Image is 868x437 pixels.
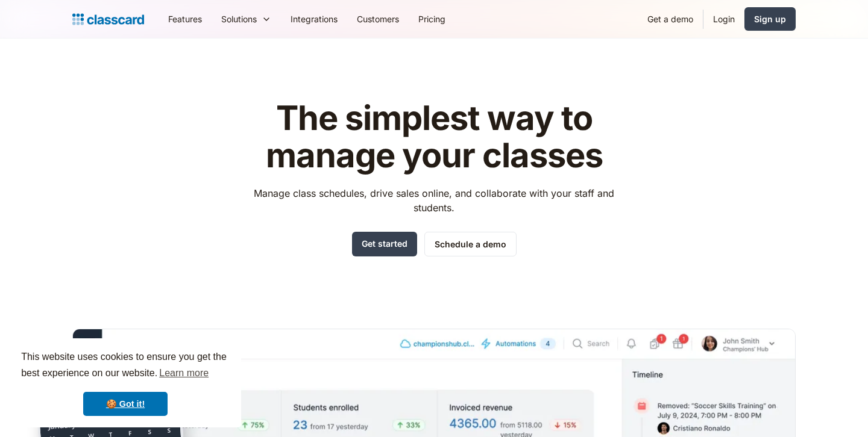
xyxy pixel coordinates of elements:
span: This website uses cookies to ensure you get the best experience on our website. [21,350,230,382]
div: Solutions [212,5,281,33]
a: Schedule a demo [424,232,517,256]
a: Customers [347,5,409,33]
h1: The simplest way to manage your classes [243,100,626,174]
a: home [72,11,144,28]
a: Pricing [409,5,455,33]
a: Integrations [281,5,347,33]
a: Sign up [744,7,796,31]
a: learn more about cookies [157,364,210,382]
div: cookieconsent [10,338,241,427]
a: Get started [352,232,417,256]
div: Sign up [754,13,786,25]
p: Manage class schedules, drive sales online, and collaborate with your staff and students. [243,186,626,215]
div: Solutions [221,13,257,25]
a: Login [703,5,744,33]
a: Get a demo [638,5,703,33]
a: Features [159,5,212,33]
a: dismiss cookie message [83,392,168,416]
